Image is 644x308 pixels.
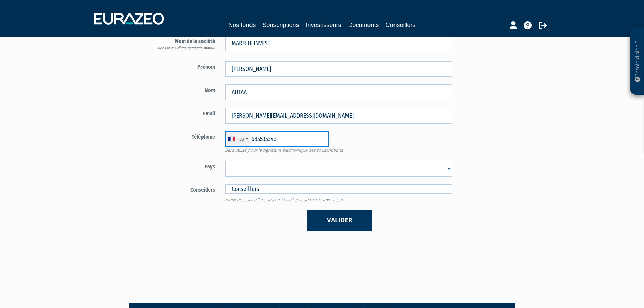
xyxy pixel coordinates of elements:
label: Nom de la société [141,35,220,51]
a: Nos fonds [228,20,256,30]
a: Investisseurs [306,20,341,31]
a: Conseillers [386,20,416,30]
div: Dans le cas d’une personne morale [146,45,215,51]
label: Pays [141,161,220,171]
a: Documents [348,20,379,30]
label: Téléphone [141,131,220,141]
label: Prénom [141,61,220,71]
button: Valider [307,210,372,231]
div: France: +33 [225,131,250,147]
span: Plusieurs conseillers peuvent être liés à un même investisseur [220,196,457,203]
div: +33 [237,136,244,142]
input: 6 12 34 56 78 [225,131,329,147]
p: Besoin d'aide ? [634,31,641,92]
a: Souscriptions [262,20,299,30]
label: Conseillers [141,184,220,194]
img: 1732889491-logotype_eurazeo_blanc_rvb.png [94,13,164,25]
label: Nom [141,84,220,94]
label: Email [141,108,220,118]
span: Sera utilisé pour la signature électronique des souscriptions [220,147,457,153]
